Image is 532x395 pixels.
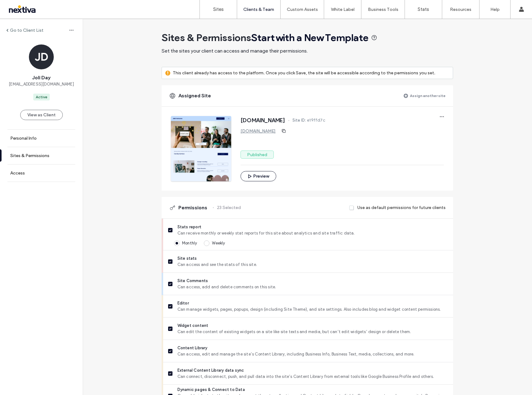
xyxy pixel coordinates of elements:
span: Editor [177,300,448,306]
label: Sites & Permissions [10,153,49,158]
span: Weekly [212,241,225,245]
span: Can access, edit and manage the site’s Content Library, including Business Info, Business Text, m... [177,351,448,357]
label: Use as default permissions for future clients [357,202,446,213]
span: Content Library [177,345,448,351]
span: Can connect, disconnect, push, and pull data into the site’s Content Library from external tools ... [177,374,448,380]
span: Permissions [178,204,207,211]
label: Sites [213,7,224,12]
div: JD [29,44,54,69]
span: Help [14,4,27,10]
span: Joli Day [32,74,50,81]
span: Site ID: [292,117,306,123]
label: White Label [331,7,355,12]
span: Can access and see the stats of this site. [177,262,448,268]
span: Sites & Permissions [162,31,369,44]
label: Access [10,170,25,176]
label: Custom Assets [287,7,318,12]
label: Help [490,7,500,12]
label: Clients & Team [243,7,274,12]
span: Site stats [177,255,448,262]
span: External Content Library data sync [177,367,448,374]
button: Preview [241,171,276,181]
a: [DOMAIN_NAME] [241,128,276,134]
span: Set the sites your client can access and manage their permissions. [162,48,308,54]
label: 23 Selected [217,202,241,213]
span: Assigned Site [178,92,211,99]
div: Active [36,94,47,100]
label: Stats [418,7,429,12]
span: Can access, add and delete comments on this site. [177,284,448,290]
label: Business Tools [368,7,398,12]
label: Assign another site [410,90,446,101]
span: [EMAIL_ADDRESS][DOMAIN_NAME] [9,81,74,87]
label: Go to Client List [10,28,44,33]
span: Can edit the content of existing widgets on a site like site texts and media, but can’t edit widg... [177,329,448,335]
span: Stats report [177,224,448,230]
span: Can receive monthly or weekly stat reports for this site about analytics and site traffic data. [177,230,448,236]
label: Resources [450,7,471,12]
span: Dynamic pages & Connect to Data [177,387,448,393]
label: Published [241,151,274,159]
span: Can manage widgets, pages, popups, design (including Site Theme), and site settings. Also include... [177,306,448,313]
span: e19ffd7c [307,117,325,123]
span: [DOMAIN_NAME] [241,117,285,123]
span: Widget content [177,323,448,329]
span: Monthly [182,241,197,245]
label: Personal Info [10,136,37,141]
span: Site Comments [177,278,448,284]
button: View as Client [20,110,63,120]
label: This client already has access to the platform. Once you click Save, the site will be accessible ... [173,67,435,79]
